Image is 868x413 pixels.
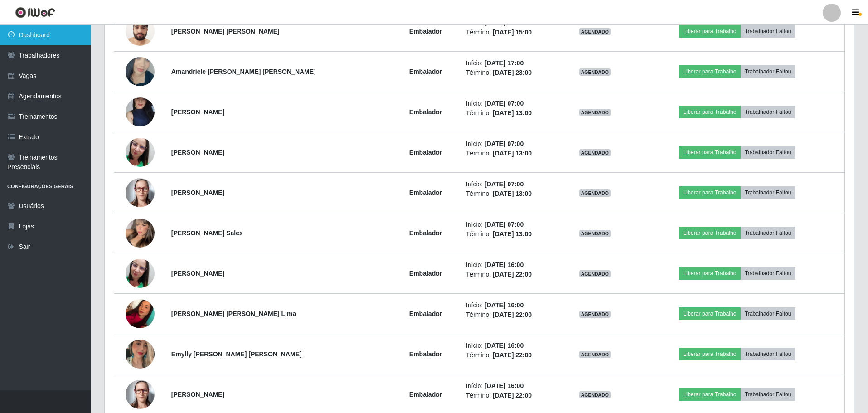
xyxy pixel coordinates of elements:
[171,28,280,35] strong: [PERSON_NAME] [PERSON_NAME]
[466,301,554,310] li: Início:
[493,190,532,197] time: [DATE] 13:00
[493,311,532,318] time: [DATE] 22:00
[126,248,155,299] img: 1691680846628.jpeg
[493,230,532,238] time: [DATE] 13:00
[409,270,442,277] strong: Embalador
[485,261,524,268] time: [DATE] 16:00
[171,108,224,116] strong: [PERSON_NAME]
[741,146,795,159] button: Trabalhador Faltou
[126,294,155,333] img: 1733184056200.jpeg
[466,310,554,320] li: Término:
[679,186,740,199] button: Liberar para Trabalho
[409,189,442,196] strong: Embalador
[409,310,442,317] strong: Embalador
[409,391,442,398] strong: Embalador
[741,186,795,199] button: Trabalhador Faltou
[485,382,524,389] time: [DATE] 16:00
[171,68,316,75] strong: Amandriele [PERSON_NAME] [PERSON_NAME]
[485,221,524,228] time: [DATE] 07:00
[171,350,302,358] strong: Emylly [PERSON_NAME] [PERSON_NAME]
[741,348,795,360] button: Trabalhador Faltou
[741,267,795,280] button: Trabalhador Faltou
[466,180,554,189] li: Início:
[679,388,740,401] button: Liberar para Trabalho
[579,189,611,197] span: AGENDADO
[466,270,554,279] li: Término:
[126,126,155,178] img: 1691680846628.jpeg
[679,227,740,239] button: Liberar para Trabalho
[579,109,611,116] span: AGENDADO
[126,178,155,207] img: 1750597929340.jpeg
[409,108,442,116] strong: Embalador
[466,58,554,68] li: Início:
[126,213,155,253] img: 1752756921028.jpeg
[126,46,155,97] img: 1751387088285.jpeg
[485,140,524,147] time: [DATE] 07:00
[466,229,554,239] li: Término:
[171,270,224,277] strong: [PERSON_NAME]
[466,381,554,391] li: Início:
[493,69,532,76] time: [DATE] 23:00
[579,28,611,35] span: AGENDADO
[466,350,554,360] li: Término:
[579,149,611,156] span: AGENDADO
[409,229,442,237] strong: Embalador
[171,310,296,317] strong: [PERSON_NAME] [PERSON_NAME] Lima
[579,270,611,277] span: AGENDADO
[466,99,554,108] li: Início:
[126,80,155,144] img: 1713319279293.jpeg
[679,267,740,280] button: Liberar para Trabalho
[679,65,740,78] button: Liberar para Trabalho
[741,65,795,78] button: Trabalhador Faltou
[741,25,795,38] button: Trabalhador Faltou
[579,230,611,237] span: AGENDADO
[493,150,532,157] time: [DATE] 13:00
[171,189,224,196] strong: [PERSON_NAME]
[679,348,740,360] button: Liberar para Trabalho
[579,68,611,76] span: AGENDADO
[171,391,224,398] strong: [PERSON_NAME]
[485,342,524,349] time: [DATE] 16:00
[741,227,795,239] button: Trabalhador Faltou
[485,59,524,67] time: [DATE] 17:00
[466,149,554,158] li: Término:
[466,341,554,350] li: Início:
[409,350,442,358] strong: Embalador
[741,388,795,401] button: Trabalhador Faltou
[126,380,155,409] img: 1750597929340.jpeg
[485,180,524,188] time: [DATE] 07:00
[679,146,740,159] button: Liberar para Trabalho
[466,189,554,199] li: Término:
[493,351,532,359] time: [DATE] 22:00
[493,271,532,278] time: [DATE] 22:00
[171,229,243,237] strong: [PERSON_NAME] Sales
[741,307,795,320] button: Trabalhador Faltou
[741,106,795,118] button: Trabalhador Faltou
[15,7,55,18] img: CoreUI Logo
[466,260,554,270] li: Início:
[493,29,532,36] time: [DATE] 15:00
[409,28,442,35] strong: Embalador
[679,307,740,320] button: Liberar para Trabalho
[579,351,611,358] span: AGENDADO
[126,328,155,380] img: 1734350453965.jpeg
[493,392,532,399] time: [DATE] 22:00
[466,68,554,78] li: Término:
[171,149,224,156] strong: [PERSON_NAME]
[485,100,524,107] time: [DATE] 07:00
[679,25,740,38] button: Liberar para Trabalho
[466,139,554,149] li: Início:
[466,108,554,118] li: Término:
[579,311,611,318] span: AGENDADO
[409,68,442,75] strong: Embalador
[409,149,442,156] strong: Embalador
[466,391,554,400] li: Término:
[679,106,740,118] button: Liberar para Trabalho
[485,301,524,309] time: [DATE] 16:00
[493,109,532,117] time: [DATE] 13:00
[466,28,554,37] li: Término:
[579,391,611,398] span: AGENDADO
[126,12,155,50] img: 1753109015697.jpeg
[466,220,554,229] li: Início:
